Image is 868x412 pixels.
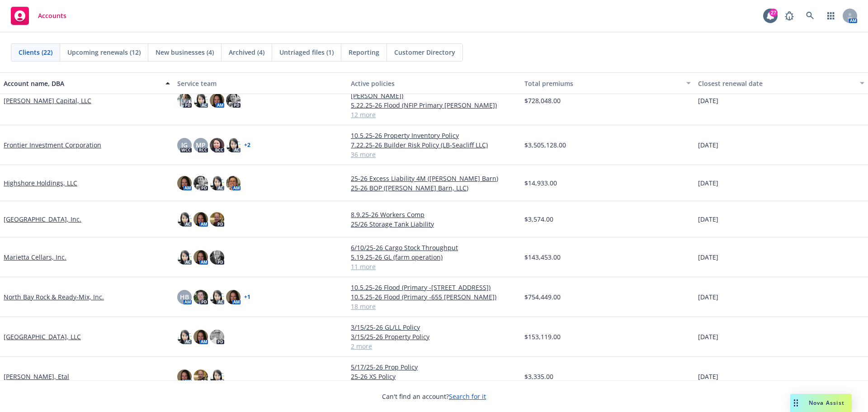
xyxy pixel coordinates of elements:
img: photo [210,176,224,190]
img: photo [193,212,208,227]
button: Nova Assist [790,394,852,412]
span: [DATE] [698,140,718,150]
div: 27 [769,9,778,17]
a: + 1 [244,294,250,300]
div: Total premiums [524,79,681,88]
span: [DATE] [698,332,718,341]
span: Can't find an account? [382,392,486,401]
span: MP [196,140,206,150]
button: Service team [174,72,347,94]
span: $153,119.00 [524,332,561,341]
a: 36 more [351,150,517,159]
div: Drag to move [790,394,802,412]
span: HB [180,292,189,302]
a: [PERSON_NAME], Etal [4,372,69,381]
a: 6/10/25-26 Cargo Stock Throughput [351,243,517,252]
a: 10.5.25-26 Property Inventory Policy [351,131,517,140]
img: photo [177,212,192,227]
a: [GEOGRAPHIC_DATA], Inc. [4,214,81,224]
span: [DATE] [698,292,718,302]
span: $3,574.00 [524,214,553,224]
a: 5.22.25-26 Flood (NFIP Primary [PERSON_NAME]) [351,100,517,110]
a: [PERSON_NAME] Capital, LLC [4,96,91,105]
span: Accounts [38,12,66,19]
img: photo [193,250,208,265]
img: photo [210,290,224,304]
span: [DATE] [698,252,718,262]
img: photo [177,250,192,265]
img: photo [177,93,192,108]
img: photo [210,250,224,265]
span: $3,505,128.00 [524,140,566,150]
span: [DATE] [698,178,718,188]
span: Customer Directory [394,47,455,57]
a: Search for it [449,392,486,401]
span: Nova Assist [809,399,844,407]
a: 8.9.25-26 Workers Comp [351,210,517,219]
span: $728,048.00 [524,96,561,105]
button: Active policies [347,72,521,94]
a: 12 more [351,110,517,119]
div: Service team [177,79,344,88]
a: Search [801,7,819,25]
img: photo [210,369,224,384]
img: photo [210,212,224,227]
img: photo [210,138,224,152]
span: [DATE] [698,214,718,224]
div: Closest renewal date [698,79,854,88]
a: 25-26 BOP ([PERSON_NAME] Barn, LLC) [351,183,517,193]
span: JG [181,140,188,150]
a: 7.22.25-26 Builder Risk Policy (LB-Seacliff LLC) [351,140,517,150]
span: [DATE] [698,372,718,381]
span: Clients (22) [19,47,52,57]
img: photo [177,330,192,344]
span: Untriaged files (1) [279,47,334,57]
a: 25-26 XS Policy [351,372,517,381]
a: 25-26 Excess Liability 4M ([PERSON_NAME] Barn) [351,174,517,183]
a: 11 more [351,262,517,271]
img: photo [226,93,241,108]
img: photo [210,93,224,108]
img: photo [177,176,192,190]
span: New businesses (4) [156,47,214,57]
div: Account name, DBA [4,79,160,88]
img: photo [210,330,224,344]
span: Reporting [349,47,379,57]
span: $143,453.00 [524,252,561,262]
img: photo [193,176,208,190]
img: photo [193,93,208,108]
img: photo [193,290,208,304]
span: Upcoming renewals (12) [67,47,141,57]
a: 10.5.25-26 Flood (Primary -[STREET_ADDRESS]) [351,283,517,292]
button: Total premiums [521,72,694,94]
a: 18 more [351,302,517,311]
a: North Bay Rock & Ready-Mix, Inc. [4,292,104,302]
span: Archived (4) [229,47,264,57]
a: 25/26 Storage Tank Liability [351,219,517,229]
a: Highshore Holdings, LLC [4,178,77,188]
div: Active policies [351,79,517,88]
a: 10.5.25-26 Flood (Primary -655 [PERSON_NAME]) [351,292,517,302]
a: 5/17/25-26 Prop Policy [351,362,517,372]
img: photo [226,176,241,190]
a: 3/15/25-26 GL/LL Policy [351,322,517,332]
span: [DATE] [698,96,718,105]
a: Frontier Investment Corporation [4,140,101,150]
img: photo [226,138,241,152]
button: Closest renewal date [694,72,868,94]
a: Report a Bug [780,7,798,25]
a: Marietta Cellars, Inc. [4,252,66,262]
span: $3,335.00 [524,372,553,381]
a: 3/15/25-26 Property Policy [351,332,517,341]
span: $754,449.00 [524,292,561,302]
a: 5.19.25-26 GL (farm operation) [351,252,517,262]
img: photo [226,290,241,304]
